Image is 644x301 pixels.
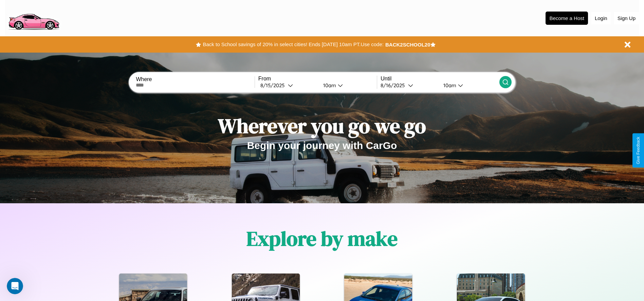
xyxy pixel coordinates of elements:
[318,82,377,89] button: 10am
[260,82,288,89] div: 8 / 15 / 2025
[440,82,458,89] div: 10am
[546,12,588,25] button: Become a Host
[614,12,639,24] button: Sign Up
[438,82,499,89] button: 10am
[320,82,338,89] div: 10am
[258,76,377,82] label: From
[136,76,254,82] label: Where
[381,82,408,89] div: 8 / 16 / 2025
[385,42,430,48] b: BACK2SCHOOL20
[636,137,641,164] div: Give Feedback
[5,3,62,32] img: logo
[246,225,398,252] h1: Explore by make
[201,40,385,49] button: Back to School savings of 20% in select cities! Ends [DATE] 10am PT.Use code:
[381,76,499,82] label: Until
[591,12,611,24] button: Login
[258,82,318,89] button: 8/15/2025
[7,278,23,294] iframe: Intercom live chat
